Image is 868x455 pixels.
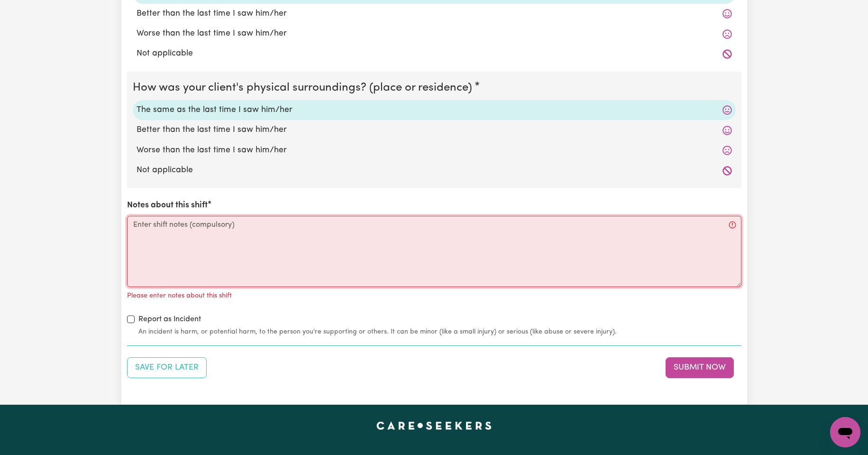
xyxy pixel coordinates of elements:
[127,291,232,301] p: Please enter notes about this shift
[137,47,732,60] label: Not applicable
[830,417,860,447] iframe: Button to launch messaging window
[666,357,734,378] button: Submit your job report
[137,104,732,116] label: The same as the last time I saw him/her
[376,422,492,429] a: Careseekers home page
[137,144,732,157] label: Worse than the last time I saw him/her
[127,199,208,212] label: Notes about this shift
[137,28,732,40] label: Worse than the last time I saw him/her
[137,164,732,176] label: Not applicable
[138,327,741,337] small: An incident is harm, or potential harm, to the person you're supporting or others. It can be mino...
[137,124,732,136] label: Better than the last time I saw him/her
[138,314,201,325] label: Report as Incident
[133,79,476,96] legend: How was your client's physical surroundings? (place or residence)
[127,357,207,378] button: Save your job report
[137,8,732,20] label: Better than the last time I saw him/her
